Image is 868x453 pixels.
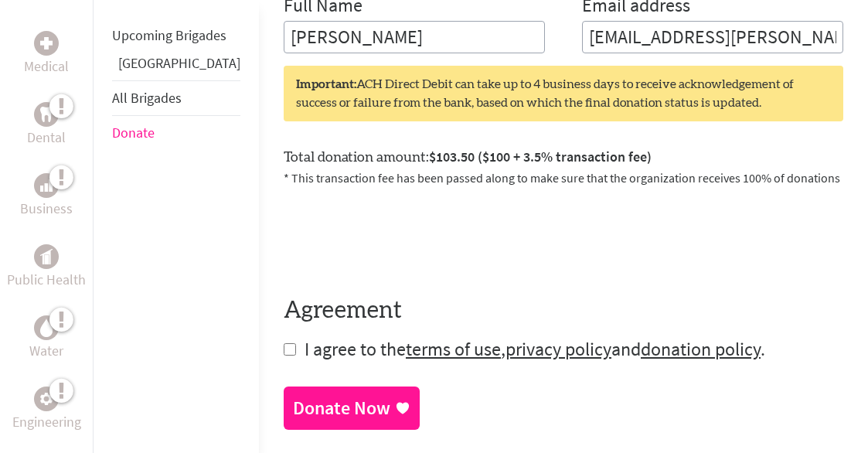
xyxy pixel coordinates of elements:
h4: Agreement [284,297,843,325]
img: Public Health [40,249,53,264]
label: Total donation amount: [284,146,652,169]
input: Enter Full Name [284,21,545,53]
p: Water [29,340,63,362]
div: Engineering [34,387,59,411]
div: Business [34,173,59,198]
img: Medical [40,37,53,49]
div: Medical [34,31,59,56]
a: Donate [112,124,155,141]
a: Upcoming Brigades [112,26,226,44]
a: [GEOGRAPHIC_DATA] [118,54,240,72]
div: Donate Now [293,396,390,421]
a: EngineeringEngineering [12,387,81,433]
div: Public Health [34,244,59,269]
span: I agree to the , and . [305,337,765,361]
li: Greece [112,53,240,80]
a: Public HealthPublic Health [7,244,86,291]
li: Upcoming Brigades [112,19,240,53]
li: All Brigades [112,80,240,116]
a: BusinessBusiness [20,173,73,220]
div: ACH Direct Debit can take up to 4 business days to receive acknowledgement of success or failure ... [284,66,843,121]
a: terms of use [406,337,501,361]
a: MedicalMedical [24,31,69,77]
img: Business [40,179,53,192]
img: Dental [40,107,53,121]
img: Water [40,318,53,336]
a: WaterWater [29,315,63,362]
strong: Important: [296,78,356,90]
iframe: reCAPTCHA [284,206,519,266]
a: donation policy [641,337,761,361]
p: Engineering [12,411,81,433]
li: Donate [112,116,240,150]
input: Your Email [582,21,843,53]
p: Medical [24,56,69,77]
a: Donate Now [284,387,420,430]
p: * This transaction fee has been passed along to make sure that the organization receives 100% of ... [284,169,843,187]
span: $103.50 ($100 + 3.5% transaction fee) [429,148,652,165]
a: DentalDental [27,102,66,148]
p: Public Health [7,269,86,291]
a: privacy policy [505,337,611,361]
img: Engineering [40,393,53,405]
a: All Brigades [112,89,182,107]
div: Dental [34,102,59,127]
div: Water [34,315,59,340]
p: Business [20,198,73,220]
p: Dental [27,127,66,148]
